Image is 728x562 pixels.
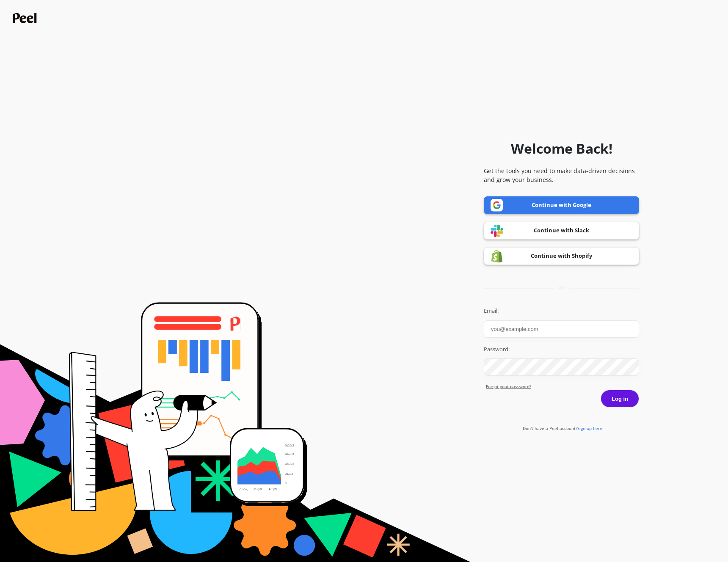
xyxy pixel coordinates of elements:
[484,222,639,240] a: Continue with Slack
[484,285,639,291] div: or
[486,383,639,390] a: Forgot yout password?
[13,13,39,23] img: Peel
[511,138,612,159] h1: Welcome Back!
[484,166,639,184] p: Get the tools you need to make data-driven decisions and grow your business.
[523,425,602,431] a: Don't have a Peel account?Sign up here
[601,390,639,408] button: Log in
[491,250,503,263] img: Shopify logo
[484,345,639,354] label: Password:
[577,425,602,431] span: Sign up here
[484,307,639,315] label: Email:
[491,199,503,212] img: Google logo
[491,224,503,237] img: Slack logo
[484,247,639,265] a: Continue with Shopify
[484,320,639,338] input: you@example.com
[484,196,639,214] a: Continue with Google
